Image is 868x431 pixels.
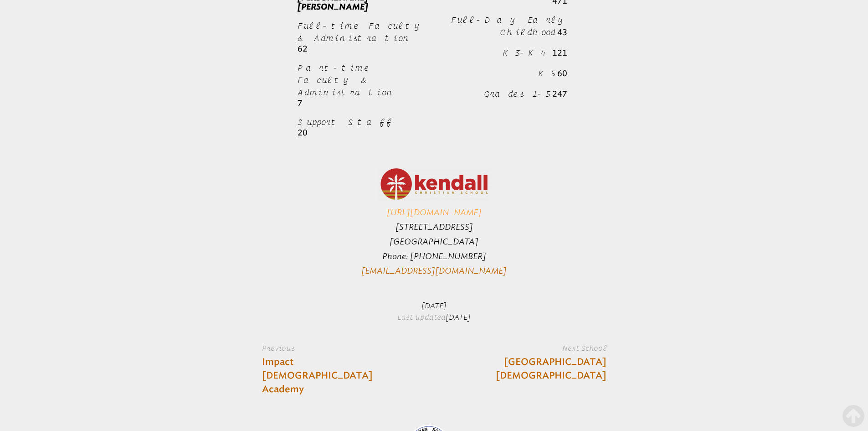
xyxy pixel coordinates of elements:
[298,44,308,54] b: 62
[552,48,567,58] b: 121
[298,128,308,138] b: 20
[262,167,606,278] p: [STREET_ADDRESS] [GEOGRAPHIC_DATA] Phone: [PHONE_NUMBER]
[475,355,606,383] a: [GEOGRAPHIC_DATA][DEMOGRAPHIC_DATA]
[298,63,395,97] span: Part-time Faculty & Administration
[475,343,606,353] label: Next School
[451,15,567,37] span: Full-Day Early Childhood
[387,208,482,218] a: [URL][DOMAIN_NAME]
[298,21,424,43] span: Full-time Faculty & Administration
[262,355,394,396] a: Impact [DEMOGRAPHIC_DATA] Academy
[262,343,394,353] label: Previous
[446,313,471,322] span: [DATE]
[298,98,303,108] b: 7
[484,89,550,99] span: Grades 1-5
[377,167,491,201] img: Kendall_Christian_School_PNG_250_73.png
[538,68,555,78] span: K5
[421,301,447,310] span: [DATE]
[298,2,368,12] span: [PERSON_NAME]
[552,89,567,99] b: 247
[339,293,530,327] p: Last updated
[557,27,567,37] b: 43
[361,266,507,276] a: [EMAIL_ADDRESS][DOMAIN_NAME]
[298,117,393,127] span: Support Staff
[503,48,550,57] span: K3-K4
[557,68,567,78] b: 60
